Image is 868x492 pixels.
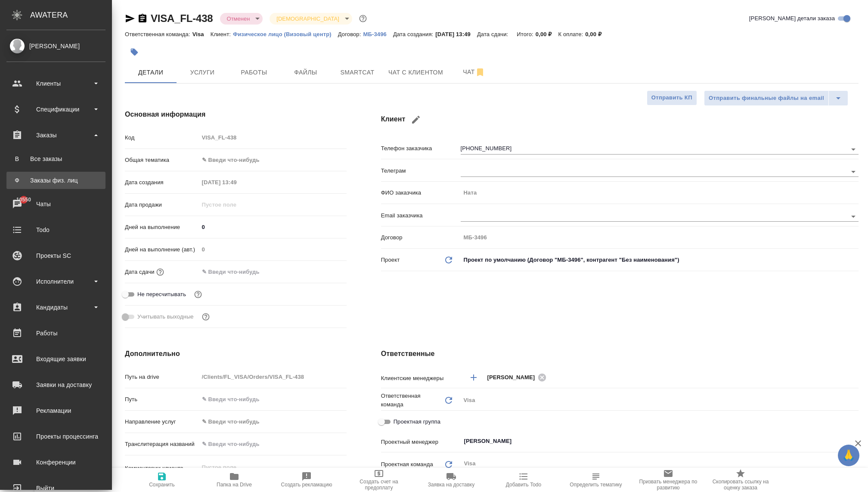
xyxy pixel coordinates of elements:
span: Сохранить [149,482,175,488]
button: Скопировать ссылку [137,13,148,24]
p: Телефон заказчика [381,144,461,153]
p: Договор [381,233,461,242]
p: Дата сдачи: [477,31,510,37]
div: Конференции [6,456,105,469]
button: Open [847,166,859,178]
button: Включи, если не хочешь, чтобы указанная дата сдачи изменилась после переставления заказа в 'Подтв... [192,289,204,300]
input: Пустое поле [199,243,347,256]
p: Клиентские менеджеры [381,374,461,383]
span: Добавить Todo [506,482,541,488]
p: Email заказчика [381,211,461,220]
h4: Основная информация [125,109,347,120]
div: Отменен [270,13,352,25]
div: ✎ Введи что-нибудь [202,418,336,426]
a: МБ-3496 [363,30,393,37]
span: Отправить финальные файлы на email [709,93,824,103]
a: 10550Чаты [2,193,110,215]
a: ФЗаказы физ. лиц [6,172,105,189]
button: Скопировать ссылку на оценку заказа [704,468,777,492]
span: [PERSON_NAME] детали заказа [749,14,835,23]
span: Создать счет на предоплату [348,479,410,491]
span: 10550 [11,195,36,204]
span: Отправить КП [651,93,692,103]
button: Папка на Drive [198,468,270,492]
p: 0,00 ₽ [536,31,558,37]
span: Работы [233,67,275,78]
div: Заказы [6,129,105,142]
button: Скопировать ссылку для ЯМессенджера [125,13,135,24]
a: Рекламации [2,400,110,421]
button: Open [847,143,859,155]
button: Создать счет на предоплату [343,468,415,492]
input: ✎ Введи что-нибудь [199,438,347,450]
span: Не пересчитывать [137,290,186,299]
p: Направление услуг [125,418,199,426]
a: Заявки на доставку [2,374,110,396]
span: Файлы [285,67,326,78]
div: Заказы физ. лиц [11,176,101,185]
p: ФИО заказчика [381,189,461,197]
button: Добавить менеджера [463,367,484,388]
div: Проект по умолчанию (Договор "МБ-3496", контрагент "Без наименования") [461,253,859,267]
p: Клиент: [211,31,233,37]
button: Отменен [224,15,253,22]
p: Проектный менеджер [381,438,461,446]
span: Smartcat [337,67,378,78]
span: Заявка на доставку [428,482,474,488]
p: Проектная команда [381,460,433,469]
span: Призвать менеджера по развитию [637,479,699,491]
h4: Клиент [381,109,859,130]
div: Todo [6,223,105,236]
input: ✎ Введи что-нибудь [199,221,347,233]
span: Детали [130,67,171,78]
a: Проекты SC [2,245,110,266]
p: Путь на drive [125,373,199,381]
p: [DATE] 13:49 [435,31,477,37]
p: Ответственная команда [381,392,443,409]
span: Услуги [182,67,223,78]
div: Отменен [220,13,263,25]
a: Todo [2,219,110,241]
button: Выбери, если сб и вс нужно считать рабочими днями для выполнения заказа. [200,311,211,322]
div: Проекты процессинга [6,430,105,443]
p: Комментарии клиента [125,464,199,473]
div: Клиенты [6,77,105,90]
p: Дата сдачи [125,268,155,276]
h4: Дополнительно [125,349,347,359]
div: split button [704,90,848,106]
input: Пустое поле [461,186,859,199]
p: Итого: [517,31,535,37]
p: Физическое лицо (Визовый центр) [233,31,338,37]
p: Дата продажи [125,201,199,209]
button: Добавить Todo [487,468,560,492]
p: Транслитерация названий [125,440,199,449]
div: [PERSON_NAME] [487,372,549,383]
input: Пустое поле [461,231,859,244]
div: AWATERA [30,6,112,24]
span: Проектная группа [394,418,440,426]
span: Учитывать выходные [137,313,194,321]
div: Все заказы [11,155,101,163]
button: Определить тематику [560,468,632,492]
div: Проекты SC [6,249,105,262]
button: Добавить тэг [125,43,144,62]
div: Кандидаты [6,301,105,314]
span: Чат [453,67,495,77]
div: Спецификации [6,103,105,116]
button: Заявка на доставку [415,468,487,492]
p: 0,00 ₽ [585,31,608,37]
a: Входящие заявки [2,348,110,370]
input: Пустое поле [199,131,347,144]
span: 🙏 [841,446,856,464]
div: Рекламации [6,404,105,417]
p: Дней на выполнение [125,223,199,232]
div: ✎ Введи что-нибудь [202,156,336,164]
div: Чаты [6,198,105,210]
p: Общая тематика [125,156,199,164]
span: [PERSON_NAME] [487,373,540,382]
svg: Отписаться [475,67,485,77]
a: ВВсе заказы [6,150,105,167]
span: Создать рекламацию [281,482,332,488]
button: Open [854,377,856,378]
a: Работы [2,322,110,344]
